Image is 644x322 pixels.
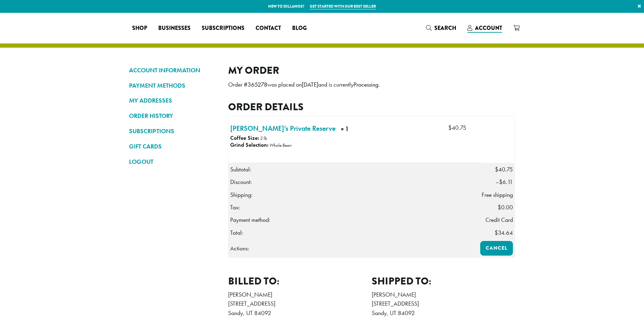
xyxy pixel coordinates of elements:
th: Subtotal: [228,163,479,176]
strong: Coffee Size: [230,134,259,142]
th: Discount: [228,176,479,188]
span: 40.75 [495,166,513,173]
span: Businesses [158,24,191,33]
span: $ [494,229,498,236]
a: ACCOUNT INFORMATION [129,64,218,76]
mark: [DATE] [302,81,318,88]
h2: My Order [228,64,515,77]
span: Blog [292,24,307,33]
a: Search [420,22,462,34]
th: Payment method: [228,214,479,226]
span: $ [495,166,498,173]
a: Cancel order 365278 [480,241,513,256]
mark: Processing [354,81,378,88]
strong: Grind Selection: [230,141,268,148]
th: Total: [228,226,479,239]
span: Shop [132,24,147,33]
a: [PERSON_NAME]’s Private Reserve [230,123,336,134]
h2: Shipped to: [372,275,515,287]
address: [PERSON_NAME] [STREET_ADDRESS] Sandy, UT 84092 [372,290,515,317]
span: $ [499,178,502,186]
span: Subscriptions [202,24,244,33]
mark: 365278 [248,81,267,88]
span: 0.00 [498,203,513,211]
span: $ [498,203,501,211]
a: Shop [127,23,153,34]
h2: Order details [228,101,515,113]
a: SUBSCRIPTIONS [129,125,218,137]
address: [PERSON_NAME] [STREET_ADDRESS] Sandy, UT 84092 [228,290,372,317]
strong: × 1 [341,124,393,135]
bdi: 40.75 [448,124,466,131]
td: Credit Card [478,214,515,226]
a: LOGOUT [129,156,218,168]
span: Search [434,24,456,32]
a: ORDER HISTORY [129,110,218,122]
td: – [478,176,515,188]
p: Order # was placed on and is currently . [228,79,515,90]
a: MY ADDRESSES [129,95,218,106]
span: Account [475,24,502,32]
span: Contact [256,24,281,33]
span: $ [448,124,452,131]
p: Whole Bean [269,142,291,148]
a: Get started with our best seller [310,3,376,9]
a: PAYMENT METHODS [129,80,218,91]
span: 34.64 [494,229,513,236]
p: 2 lb [260,135,267,141]
span: 6.11 [499,178,513,186]
th: Tax: [228,201,479,214]
th: Shipping: [228,188,479,201]
td: Free shipping [478,188,515,201]
a: GIFT CARDS [129,140,218,152]
h2: Billed to: [228,275,372,287]
th: Actions: [228,239,479,258]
